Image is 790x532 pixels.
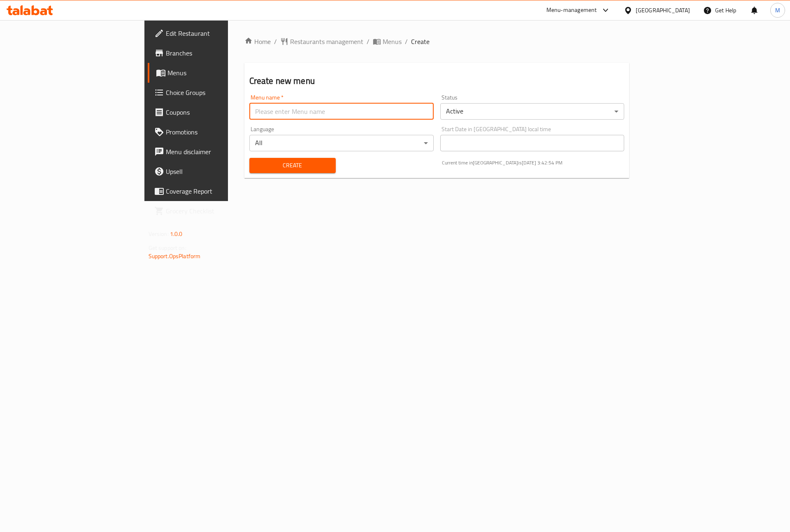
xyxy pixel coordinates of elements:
[373,37,402,46] a: Menus
[775,6,780,15] span: M
[636,6,690,15] div: [GEOGRAPHIC_DATA]
[166,28,270,38] span: Edit Restaurant
[249,103,434,120] input: Please enter Menu name
[546,5,597,15] div: Menu-management
[148,102,276,122] a: Coupons
[170,229,183,239] span: 1.0.0
[148,122,276,142] a: Promotions
[148,83,276,102] a: Choice Groups
[249,75,625,87] h2: Create new menu
[148,63,276,83] a: Menus
[166,88,270,97] span: Choice Groups
[148,201,276,221] a: Grocery Checklist
[166,167,270,176] span: Upsell
[440,103,625,120] div: Active
[167,68,270,78] span: Menus
[166,147,270,157] span: Menu disclaimer
[166,206,270,216] span: Grocery Checklist
[166,127,270,137] span: Promotions
[166,48,270,58] span: Branches
[148,43,276,63] a: Branches
[148,162,276,181] a: Upsell
[149,251,201,261] a: Support.OpsPlatform
[244,37,630,46] nav: breadcrumb
[148,142,276,162] a: Menu disclaimer
[249,158,336,173] button: Create
[280,37,363,46] a: Restaurants management
[256,160,329,171] span: Create
[166,186,270,196] span: Coverage Report
[148,181,276,201] a: Coverage Report
[367,37,369,46] li: /
[290,37,363,46] span: Restaurants management
[149,229,169,239] span: Version:
[383,37,402,46] span: Menus
[148,23,276,43] a: Edit Restaurant
[166,107,270,117] span: Coupons
[149,243,186,253] span: Get support on:
[249,135,434,151] div: All
[411,37,430,46] span: Create
[442,159,625,167] p: Current time in [GEOGRAPHIC_DATA] is [DATE] 3:42:54 PM
[405,37,408,46] li: /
